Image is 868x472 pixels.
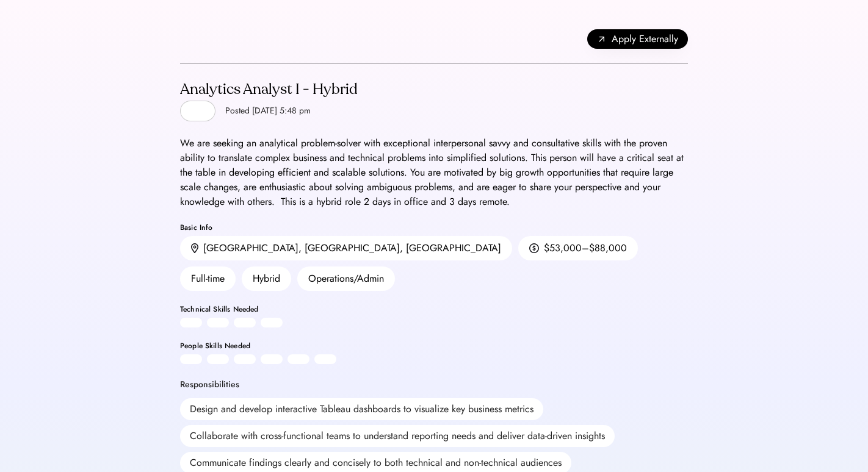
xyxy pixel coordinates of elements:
div: Basic Info [180,224,688,231]
img: location.svg [191,243,198,254]
div: We are seeking an analytical problem-solver with exceptional interpersonal savvy and consultative... [180,136,688,209]
div: $53,000–$88,000 [544,241,627,256]
div: Analytics Analyst I - Hybrid [180,80,358,99]
div: Full-time [180,266,236,291]
div: Operations/Admin [297,266,395,291]
button: Apply Externally [587,29,688,49]
div: Technical Skills Needed [180,306,688,313]
div: Design and develop interactive Tableau dashboards to visualize key business metrics [180,398,543,420]
div: People Skills Needed [180,342,688,349]
div: Responsibilities [180,379,239,391]
div: [GEOGRAPHIC_DATA], [GEOGRAPHIC_DATA], [GEOGRAPHIC_DATA] [203,241,501,256]
div: Posted [DATE] 5:48 pm [225,105,311,117]
img: money.svg [529,243,539,254]
img: yH5BAEAAAAALAAAAAABAAEAAAIBRAA7 [188,104,203,118]
span: Apply Externally [612,32,678,46]
div: Hybrid [242,266,291,291]
div: Collaborate with cross-functional teams to understand reporting needs and deliver data-driven ins... [180,425,615,447]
